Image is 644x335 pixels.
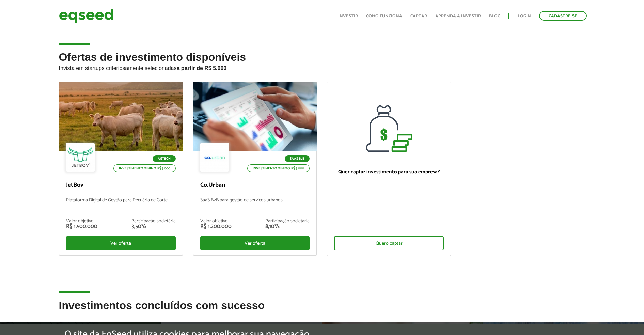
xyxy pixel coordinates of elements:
div: R$ 1.500.000 [66,224,97,229]
p: JetBov [66,181,176,189]
p: SaaS B2B para gestão de serviços urbanos [200,198,310,212]
p: Plataforma Digital de Gestão para Pecuária de Corte [66,198,176,212]
h2: Ofertas de investimento disponíveis [59,51,585,82]
h2: Investimentos concluídos com sucesso [59,300,585,322]
p: Investimento mínimo: R$ 5.000 [113,164,176,172]
a: Login [518,14,531,18]
div: Participação societária [131,219,176,224]
p: Invista em startups criteriosamente selecionadas [59,63,585,71]
strong: a partir de R$ 5.000 [177,65,227,71]
div: Valor objetivo [200,219,232,224]
div: Participação societária [265,219,310,224]
div: R$ 1.200.000 [200,224,232,229]
div: Quero captar [334,236,444,250]
a: SaaS B2B Investimento mínimo: R$ 5.000 Co.Urban SaaS B2B para gestão de serviços urbanos Valor ob... [193,82,317,256]
a: Cadastre-se [539,11,587,21]
p: SaaS B2B [285,155,310,162]
p: Investimento mínimo: R$ 5.000 [247,164,310,172]
div: 3,50% [131,224,176,229]
a: Aprenda a investir [435,14,481,18]
a: Quer captar investimento para sua empresa? Quero captar [327,82,451,256]
div: Ver oferta [66,236,176,250]
div: Valor objetivo [66,219,97,224]
img: EqSeed [59,7,113,25]
p: Agtech [153,155,176,162]
div: Ver oferta [200,236,310,250]
p: Quer captar investimento para sua empresa? [334,169,444,175]
a: Captar [410,14,427,18]
a: Blog [489,14,500,18]
div: 8,10% [265,224,310,229]
p: Co.Urban [200,181,310,189]
a: Agtech Investimento mínimo: R$ 5.000 JetBov Plataforma Digital de Gestão para Pecuária de Corte V... [59,82,183,256]
a: Como funciona [366,14,402,18]
a: Investir [338,14,358,18]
